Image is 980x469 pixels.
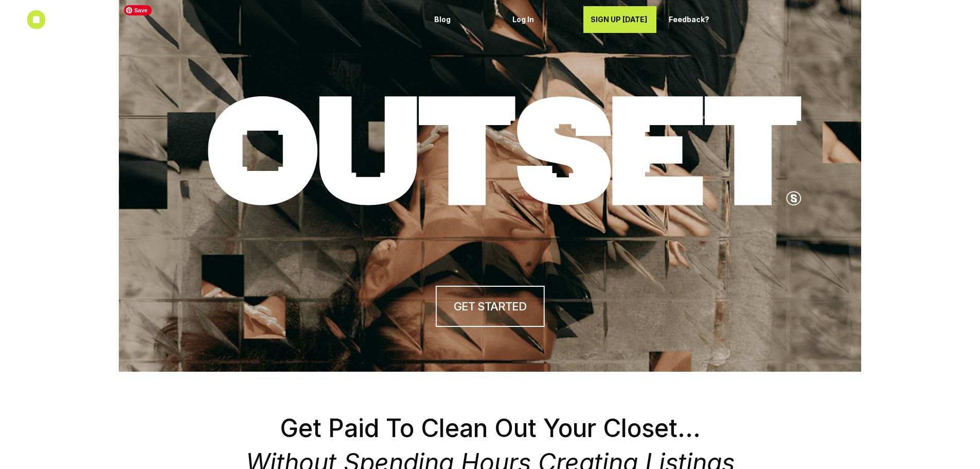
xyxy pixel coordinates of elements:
span: Get Paid To Clean Out Your Closet... [280,413,701,443]
a: Feedback? [662,6,735,33]
p: Blog [434,15,493,24]
a: Blog [427,6,500,33]
a: GET STARTED [435,286,544,327]
p: Feedback? [669,15,727,24]
h4: GET STARTED [454,299,526,315]
a: SIGN UP [DATE] [583,6,656,33]
span: Save [124,5,152,15]
p: SIGN UP [DATE] [591,15,649,24]
p: Log In [512,15,571,24]
a: Log In [505,6,578,33]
